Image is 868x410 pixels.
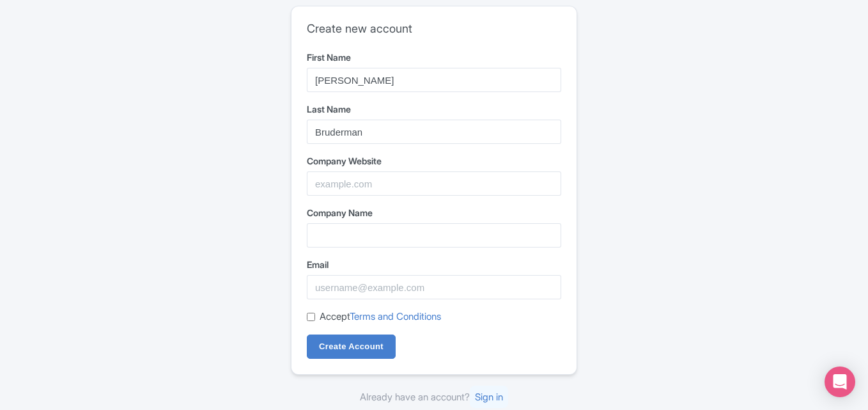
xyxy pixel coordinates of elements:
[291,390,577,405] div: Already have an account?
[307,22,561,36] h2: Create new account
[307,258,561,271] label: Email
[307,335,396,359] input: Create Account
[307,51,561,64] label: First Name
[307,206,561,219] label: Company Name
[307,275,561,299] input: username@example.com
[825,367,855,397] div: Open Intercom Messenger
[470,386,508,408] a: Sign in
[307,171,561,196] input: example.com
[307,102,561,116] label: Last Name
[350,310,441,322] a: Terms and Conditions
[320,310,441,324] label: Accept
[307,154,561,168] label: Company Website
